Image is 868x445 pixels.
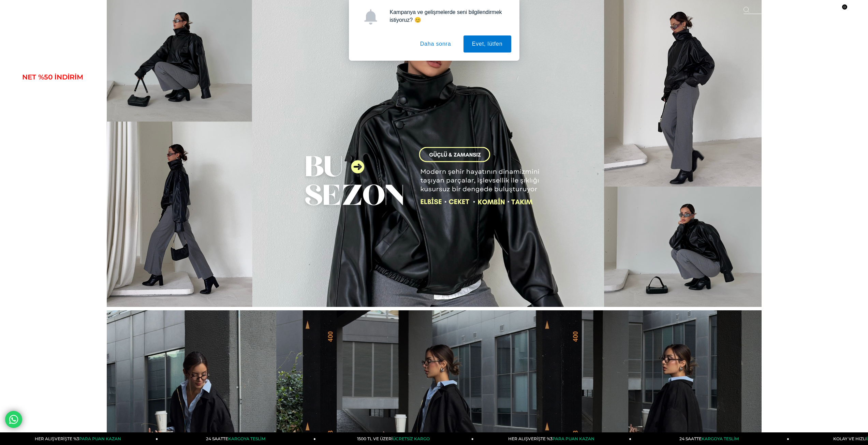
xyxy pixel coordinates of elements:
span: PARA PUAN KAZAN [553,436,594,441]
div: Kampanya ve gelişmelerde seni bilgilendirmek istiyoruz? 😊 [384,8,511,24]
a: 24 SAATTEKARGOYA TESLİM [158,432,316,445]
span: ÜCRETSİZ KARGO [393,436,430,441]
button: Daha sonra [412,35,460,53]
a: NET %50 İNDİRİM [22,73,116,81]
a: GİYİM [22,111,116,119]
span: PARA PUAN KAZAN [79,436,121,441]
a: AKSESUAR [22,161,116,169]
button: Evet, lütfen [464,35,511,53]
span: KARGOYA TESLİM [228,436,265,441]
span: KARGOYA TESLİM [702,436,738,441]
a: TAKIM [22,123,116,132]
a: DIŞ GİYİM [22,98,116,106]
img: notification icon [363,9,378,25]
a: KOMBİN [22,136,116,144]
a: YENİ GELENLER [22,60,116,69]
a: ÇOK SATANLAR [22,149,116,157]
a: 1500 TL VE ÜZERİÜCRETSİZ KARGO [316,432,474,445]
a: 24 SAATTEKARGOYA TESLİM [631,432,789,445]
a: HER ALIŞVERİŞTE %3PARA PUAN KAZAN [474,432,632,445]
a: ELBİSE [22,86,116,94]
